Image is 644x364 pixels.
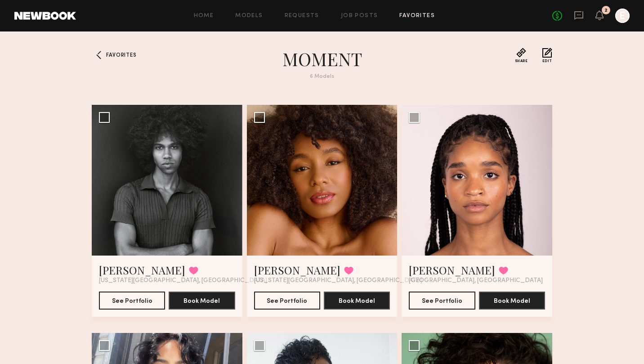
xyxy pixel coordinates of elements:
[99,277,267,284] span: [US_STATE][GEOGRAPHIC_DATA], [GEOGRAPHIC_DATA]
[194,13,214,19] a: Home
[99,292,165,310] button: See Portfolio
[99,263,185,277] a: [PERSON_NAME]
[324,297,390,304] a: Book Model
[254,277,422,284] span: [US_STATE][GEOGRAPHIC_DATA], [GEOGRAPHIC_DATA]
[160,48,484,70] h1: MOMENT
[515,59,528,63] span: Share
[515,48,528,63] button: Share
[169,297,235,304] a: Book Model
[399,13,435,19] a: Favorites
[542,48,552,63] button: Edit
[409,292,475,310] button: See Portfolio
[409,277,543,284] span: [GEOGRAPHIC_DATA], [GEOGRAPHIC_DATA]
[409,263,495,277] a: [PERSON_NAME]
[341,13,378,19] a: Job Posts
[169,292,235,310] button: Book Model
[479,297,545,304] a: Book Model
[479,292,545,310] button: Book Model
[604,8,608,13] div: 2
[235,13,263,19] a: Models
[92,48,106,62] a: Favorites
[160,74,484,80] div: 6 Models
[254,292,320,310] button: See Portfolio
[106,53,136,58] span: Favorites
[542,59,552,63] span: Edit
[285,13,319,19] a: Requests
[254,263,340,277] a: [PERSON_NAME]
[615,9,630,23] a: E
[324,292,390,310] button: Book Model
